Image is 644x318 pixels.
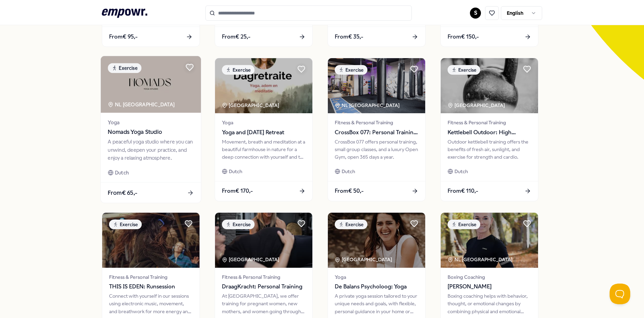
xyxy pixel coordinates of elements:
div: Exercise [222,220,255,229]
a: package imageExercise[GEOGRAPHIC_DATA] YogaYoga and [DATE] RetreatMovement, breath and meditation... [215,58,313,201]
a: package imageExercise[GEOGRAPHIC_DATA] Fitness & Personal TrainingKettlebell Outdoor: High Intens... [440,58,538,201]
span: Fitness & Personal Training [109,273,193,281]
iframe: Help Scout Beacon - Open [610,284,630,304]
img: package image [328,213,425,268]
div: NL [GEOGRAPHIC_DATA] [335,102,401,109]
span: From € 65,- [108,188,137,197]
div: [GEOGRAPHIC_DATA] [448,102,506,109]
span: Yoga [222,119,305,126]
img: package image [328,58,425,113]
span: Boxing Coaching [448,273,531,281]
div: Connect with yourself in our sessions using electronic music, movement, and breathwork for more e... [109,292,193,315]
span: Fitness & Personal Training [335,119,418,126]
span: Kettlebell Outdoor: High Intensity Training [448,128,531,137]
span: Yoga [335,273,418,281]
div: NL [GEOGRAPHIC_DATA] [448,256,514,263]
span: From € 150,- [448,32,479,41]
div: Exercise [335,220,367,229]
img: package image [215,213,312,268]
div: Exercise [109,220,142,229]
span: From € 110,- [448,187,478,195]
div: Exercise [335,65,367,75]
div: A peaceful yoga studio where you can unwind, deepen your practice, and enjoy a relaxing atmosphere. [108,138,194,162]
img: package image [441,213,538,268]
div: Movement, breath and meditation at a beautiful farmhouse in nature for a deep connection with you... [222,138,305,161]
span: Dutch [454,168,468,175]
div: NL [GEOGRAPHIC_DATA] [108,101,176,109]
span: De Balans Psycholoog: Yoga [335,282,418,291]
span: From € 95,- [109,32,138,41]
div: Boxing coaching helps with behavior, thought, or emotional changes by combining physical and emot... [448,292,531,315]
button: S [470,8,481,19]
img: package image [101,56,201,113]
img: package image [441,58,538,113]
span: DraagKracht: Personal Training [222,282,305,291]
input: Search for products, categories or subcategories [205,6,412,21]
span: From € 50,- [335,187,364,195]
img: package image [102,213,200,268]
span: Nomads Yoga Studio [108,128,194,137]
div: Exercise [448,220,480,229]
div: Exercise [222,65,255,75]
span: From € 170,- [222,187,253,195]
span: Dutch [342,168,355,175]
span: CrossBox 077: Personal Training & Open Gym [335,128,418,137]
div: [GEOGRAPHIC_DATA] [222,102,280,109]
span: THIS IS EDEN: Runsession [109,282,193,291]
span: Dutch [229,168,242,175]
div: Outdoor kettlebell training offers the benefits of fresh air, sunlight, and exercise for strength... [448,138,531,161]
span: From € 35,- [335,32,363,41]
div: CrossBox 077 offers personal training, small group classes, and a luxury Open Gym, open 365 days ... [335,138,418,161]
span: Yoga [108,118,194,126]
span: Fitness & Personal Training [222,273,305,281]
span: [PERSON_NAME] [448,282,531,291]
div: A private yoga session tailored to your unique needs and goals, with flexible, personal guidance ... [335,292,418,315]
div: [GEOGRAPHIC_DATA] [335,256,393,263]
a: package imageExerciseNL [GEOGRAPHIC_DATA] Fitness & Personal TrainingCrossBox 077: Personal Train... [328,58,426,201]
div: [GEOGRAPHIC_DATA] [222,256,280,263]
span: Fitness & Personal Training [448,119,531,126]
img: package image [215,58,312,113]
a: package imageExerciseNL [GEOGRAPHIC_DATA] YogaNomads Yoga StudioA peaceful yoga studio where you ... [100,56,202,203]
div: Exercise [448,65,480,75]
div: Exercise [108,63,141,73]
span: Dutch [115,169,129,177]
span: Yoga and [DATE] Retreat [222,128,305,137]
span: From € 25,- [222,32,250,41]
div: At [GEOGRAPHIC_DATA], we offer training for pregnant women, new mothers, and women going through ... [222,292,305,315]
